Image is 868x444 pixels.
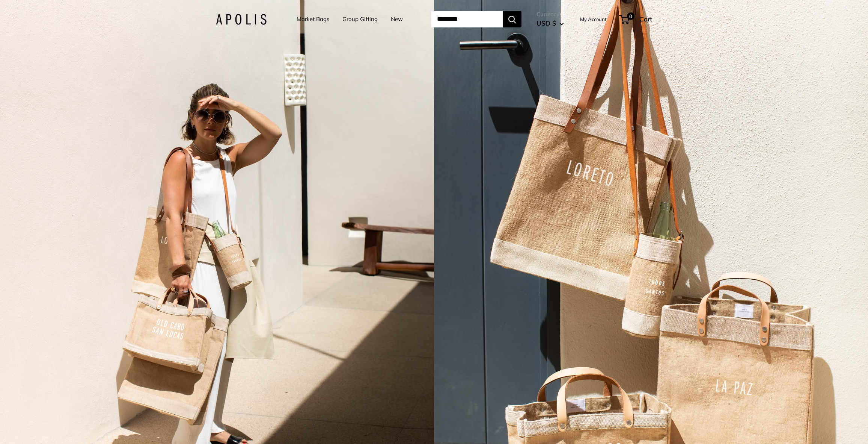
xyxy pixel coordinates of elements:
a: Group Gifting [342,14,378,24]
img: Apolis [216,14,267,25]
input: Search... [431,11,503,27]
button: Search [503,11,521,27]
span: USD $ [536,19,556,27]
button: USD $ [536,17,564,29]
span: Cart [639,15,652,23]
a: Market Bags [297,14,329,24]
span: Currency [536,9,564,20]
a: 0 Cart [620,13,652,25]
span: 0 [627,12,634,20]
a: New [391,14,403,24]
a: My Account [580,15,607,24]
